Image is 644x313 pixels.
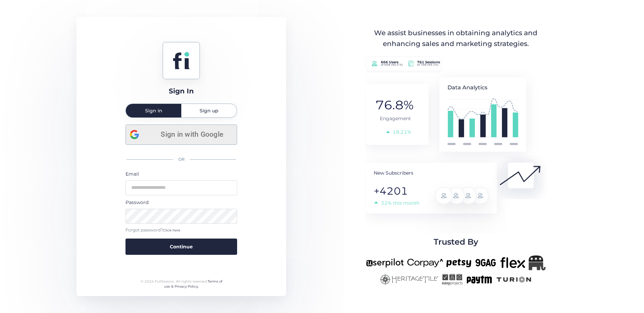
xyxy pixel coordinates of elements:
[381,200,419,206] tspan: 32% this month
[447,84,487,91] tspan: Data Analytics
[200,108,218,113] span: Sign up
[125,227,237,233] div: Forgot password?
[529,255,546,270] img: Republicanlogo-bw.png
[151,129,233,140] span: Sign in with Google
[145,108,162,113] span: Sign in
[496,274,532,285] img: turion-new.png
[417,63,438,67] tspan: of 768 (99.1%)
[381,63,402,67] tspan: of 668 (90.0 %)
[393,129,411,135] tspan: 18,21%
[466,274,492,285] img: paytm-new.png
[434,236,478,248] span: Trusted By
[417,60,440,65] tspan: 761 Sessions
[138,279,225,289] div: © 2024 FullSession. All rights reserved.
[379,274,438,285] img: heritagetile-new.png
[500,255,525,270] img: flex-new.png
[170,243,193,250] span: Continue
[367,28,545,49] div: We assist businesses in obtaining analytics and enhancing sales and marketing strategies.
[475,255,497,270] img: 9gag-new.png
[125,239,237,255] button: Continue
[125,152,237,167] div: OR
[164,279,222,289] a: Terms of use & Privacy Policy.
[169,86,194,96] div: Sign In
[442,274,463,285] img: easyprojects-new.png
[380,115,411,121] tspan: Engagement
[407,255,443,270] img: corpay-new.png
[446,255,471,270] img: petsy-new.png
[125,199,237,206] div: Password
[381,60,398,65] tspan: 666 Users
[125,170,237,178] div: Email
[366,255,404,270] img: userpilot-new.png
[163,228,180,232] span: Click here
[374,170,413,176] tspan: New Subscribers
[375,97,414,112] tspan: 76.8%
[374,185,408,197] tspan: +4201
